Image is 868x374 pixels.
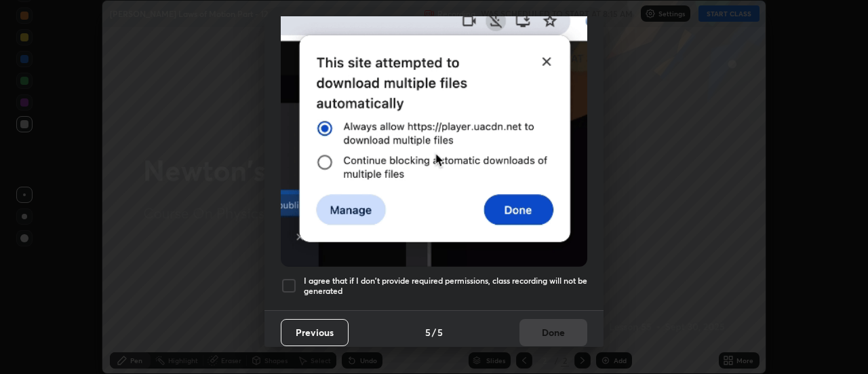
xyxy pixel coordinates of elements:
[281,319,349,346] button: Previous
[304,276,587,297] h5: I agree that if I don't provide required permissions, class recording will not be generated
[437,325,443,339] h4: 5
[432,325,436,339] h4: /
[425,325,431,339] h4: 5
